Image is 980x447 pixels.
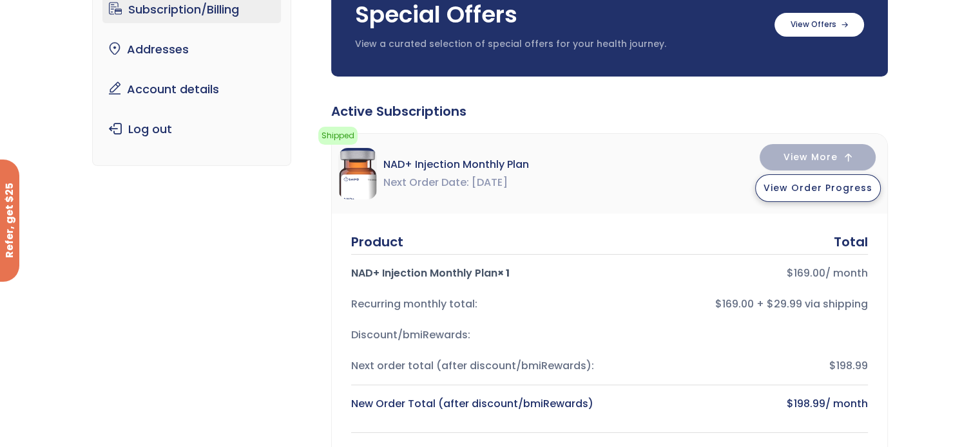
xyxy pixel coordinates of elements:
[351,326,599,344] div: Discount/bmiRewards:
[764,181,872,194] span: View Order Progress
[331,102,888,120] div: Active Subscriptions
[834,233,868,251] div: Total
[102,76,281,103] a: Account details
[787,396,794,411] span: $
[620,264,868,282] div: / month
[383,174,469,192] span: Next Order Date
[787,396,825,411] bdi: 198.99
[783,153,838,161] span: View More
[102,36,281,63] a: Addresses
[472,174,508,192] span: [DATE]
[787,266,794,280] span: $
[755,174,881,202] button: View Order Progress
[351,233,403,251] div: Product
[338,148,377,199] img: NAD Injection
[351,295,599,313] div: Recurring monthly total:
[318,127,358,145] span: Shipped
[102,116,281,143] a: Log out
[620,395,868,413] div: / month
[760,144,876,170] button: View More
[383,156,529,174] span: NAD+ Injection Monthly Plan
[351,264,599,282] div: NAD+ Injection Monthly Plan
[497,266,510,280] strong: × 1
[351,357,599,375] div: Next order total (after discount/bmiRewards):
[620,357,868,375] div: $198.99
[620,295,868,313] div: $169.00 + $29.99 via shipping
[787,266,825,280] bdi: 169.00
[355,38,762,51] p: View a curated selection of special offers for your health journey.
[351,395,599,413] div: New Order Total (after discount/bmiRewards)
